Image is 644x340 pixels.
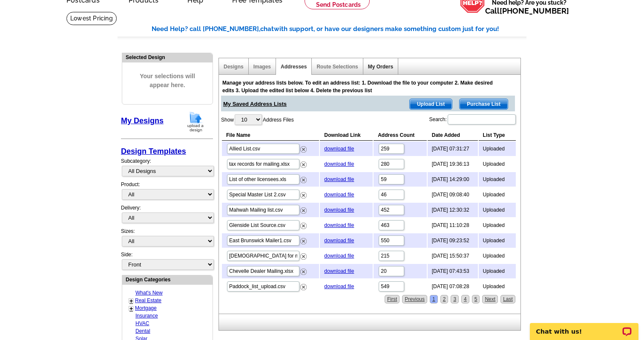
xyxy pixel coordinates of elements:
[479,279,516,294] td: Uploaded
[135,305,157,311] a: Mortgage
[485,6,569,15] span: Call
[428,233,478,248] td: [DATE] 09:23:52
[135,290,163,296] a: What's New
[479,157,516,171] td: Uploaded
[374,130,427,141] th: Address Count
[300,253,307,260] img: delete.png
[428,264,478,278] td: [DATE] 07:43:53
[440,295,448,303] a: 2
[324,146,354,152] a: download file
[320,130,373,141] th: Download Link
[428,157,478,171] td: [DATE] 19:36:13
[460,99,508,109] span: Purchase List
[300,144,307,150] a: Remove this list
[122,275,213,283] div: Design Categories
[428,130,478,141] th: Date Added
[223,96,287,108] span: My Saved Address Lists
[428,249,478,263] td: [DATE] 15:50:37
[479,187,516,202] td: Uploaded
[221,113,294,126] label: Show Address Files
[129,63,206,98] span: Your selections will appear here.
[222,130,319,141] th: File Name
[324,283,354,289] a: download file
[300,190,307,196] a: Remove this list
[324,268,354,274] a: download file
[122,53,213,61] div: Selected Design
[479,249,516,263] td: Uploaded
[324,238,354,244] a: download file
[224,64,244,70] a: Designs
[316,64,358,70] a: Route Selections
[300,175,307,181] a: Remove this list
[121,251,213,271] div: Side:
[121,204,213,227] div: Delivery:
[479,130,516,141] th: List Type
[429,113,516,125] label: Search:
[472,295,480,303] a: 5
[500,6,569,15] a: [PHONE_NUMBER]
[428,187,478,202] td: [DATE] 09:08:40
[135,297,161,303] a: Real Estate
[430,295,438,303] a: 1
[410,99,452,109] span: Upload List
[135,328,150,334] a: Dental
[300,236,307,242] a: Remove this list
[300,252,307,258] a: Remove this list
[300,207,307,214] img: delete.png
[253,64,271,70] a: Images
[300,267,307,273] a: Remove this list
[479,203,516,217] td: Uploaded
[402,295,427,303] a: Previous
[324,207,354,213] a: download file
[135,320,149,326] a: HVAC
[448,114,516,125] input: Search:
[479,172,516,187] td: Uploaded
[300,161,307,168] img: delete.png
[428,172,478,187] td: [DATE] 14:29:00
[300,223,307,229] img: delete.png
[428,203,478,217] td: [DATE] 12:30:32
[482,295,498,303] a: Next
[260,25,274,33] span: chat
[222,79,499,94] div: Manage your address lists below. To edit an address list: 1. Download the file to your computer 2...
[300,206,307,212] a: Remove this list
[524,313,644,340] iframe: LiveChat chat widget
[129,297,133,304] a: +
[300,238,307,244] img: delete.png
[428,279,478,294] td: [DATE] 07:08:28
[281,64,307,70] a: Addresses
[300,269,307,275] img: delete.png
[121,116,164,125] a: My Designs
[300,177,307,183] img: delete.png
[121,157,213,181] div: Subcategory:
[500,295,515,303] a: Last
[235,114,262,125] select: ShowAddress Files
[428,218,478,232] td: [DATE] 11:10:28
[300,284,307,290] img: delete.png
[324,161,354,167] a: download file
[152,24,526,34] div: Need Help? call [PHONE_NUMBER], with support, or have our designers make something custom just fo...
[184,111,207,133] img: upload-design
[479,218,516,232] td: Uploaded
[300,221,307,227] a: Remove this list
[324,253,354,259] a: download file
[129,305,133,312] a: +
[479,264,516,278] td: Uploaded
[300,160,307,166] a: Remove this list
[300,192,307,198] img: delete.png
[121,147,186,156] a: Design Templates
[324,176,354,182] a: download file
[451,295,459,303] a: 3
[121,227,213,251] div: Sizes:
[324,222,354,228] a: download file
[479,142,516,156] td: Uploaded
[121,181,213,204] div: Product:
[324,192,354,198] a: download file
[385,295,400,303] a: First
[428,142,478,156] td: [DATE] 07:31:27
[479,233,516,248] td: Uploaded
[461,295,469,303] a: 4
[300,146,307,153] img: delete.png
